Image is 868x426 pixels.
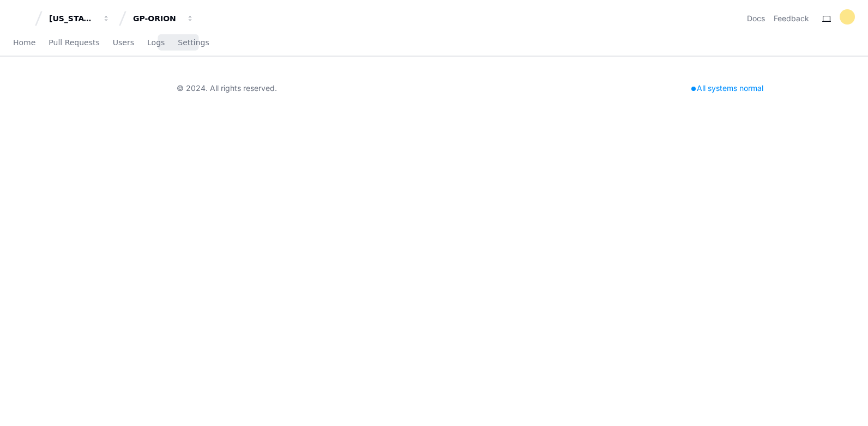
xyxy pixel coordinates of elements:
span: Pull Requests [49,39,99,46]
a: Users [113,31,134,56]
div: All systems normal [685,81,770,96]
button: Feedback [774,13,809,24]
button: GP-ORION [129,9,198,28]
a: Pull Requests [49,31,99,56]
span: Home [13,39,35,46]
span: Logs [147,39,165,46]
a: Settings [178,31,209,56]
button: [US_STATE] Pacific [45,9,114,28]
div: [US_STATE] Pacific [49,13,96,24]
a: Logs [147,31,165,56]
span: Settings [178,39,209,46]
span: Users [113,39,134,46]
div: © 2024. All rights reserved. [177,83,277,94]
a: Docs [747,13,765,24]
a: Home [13,31,35,56]
div: GP-ORION [133,13,180,24]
